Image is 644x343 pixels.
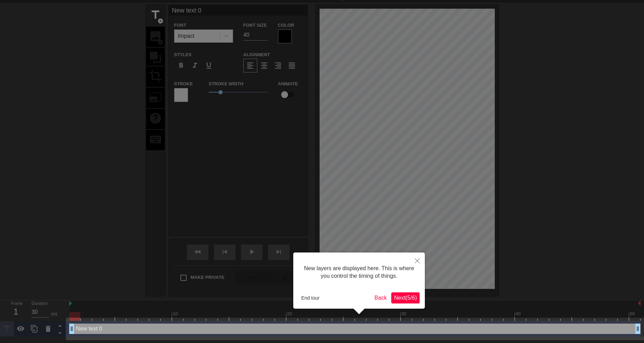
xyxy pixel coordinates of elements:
[372,292,390,303] button: Back
[410,252,425,268] button: Close
[394,295,417,301] span: Next ( 5 / 6 )
[298,258,420,287] div: New layers are displayed here. This is where you control the timing of things.
[298,293,322,303] button: End tour
[391,292,420,303] button: Next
